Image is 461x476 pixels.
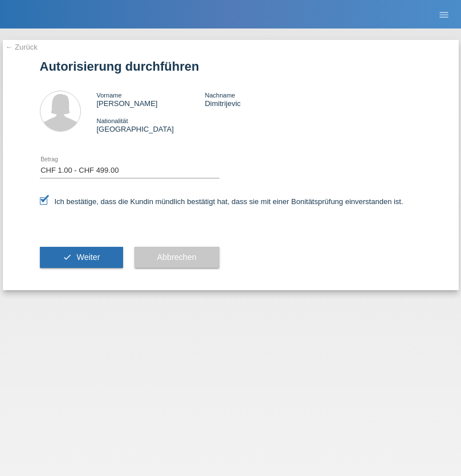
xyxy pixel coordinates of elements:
[40,197,403,206] label: Ich bestätige, dass die Kundin mündlich bestätigt hat, dass sie mit einer Bonitätsprüfung einvers...
[205,91,313,108] div: Dimitrijevic
[157,253,197,262] span: Abbrechen
[97,92,122,99] span: Vorname
[205,92,235,99] span: Nachname
[97,116,205,133] div: [GEOGRAPHIC_DATA]
[97,91,205,108] div: [PERSON_NAME]
[63,253,72,262] i: check
[438,9,450,21] i: menu
[134,247,219,268] button: Abbrechen
[97,117,128,124] span: Nationalität
[76,253,100,262] span: Weiter
[6,43,38,51] a: ← Zurück
[40,247,123,268] button: check Weiter
[433,11,455,18] a: menu
[40,59,422,74] h1: Autorisierung durchführen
